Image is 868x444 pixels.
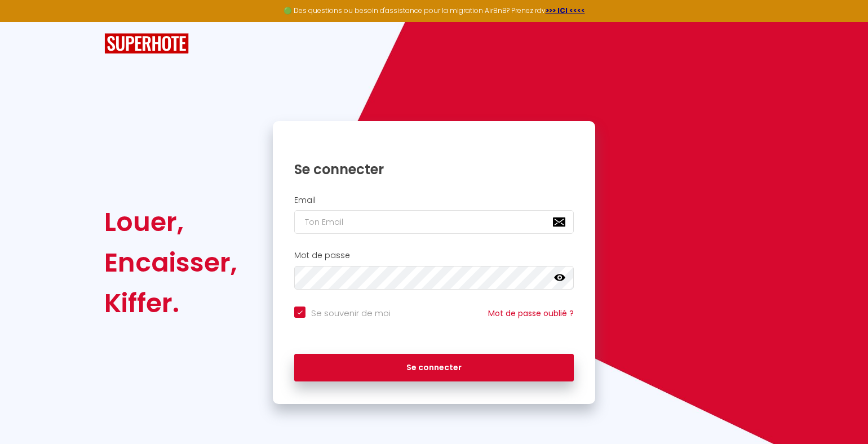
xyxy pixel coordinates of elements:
h1: Se connecter [294,161,574,178]
div: Encaisser, [104,242,237,283]
h2: Mot de passe [294,251,574,260]
a: >>> ICI <<<< [546,6,585,15]
button: Se connecter [294,354,574,382]
h2: Email [294,196,574,205]
img: SuperHote logo [104,33,189,54]
a: Mot de passe oublié ? [488,308,574,319]
div: Kiffer. [104,283,237,323]
div: Louer, [104,202,237,242]
input: Ton Email [294,210,574,234]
